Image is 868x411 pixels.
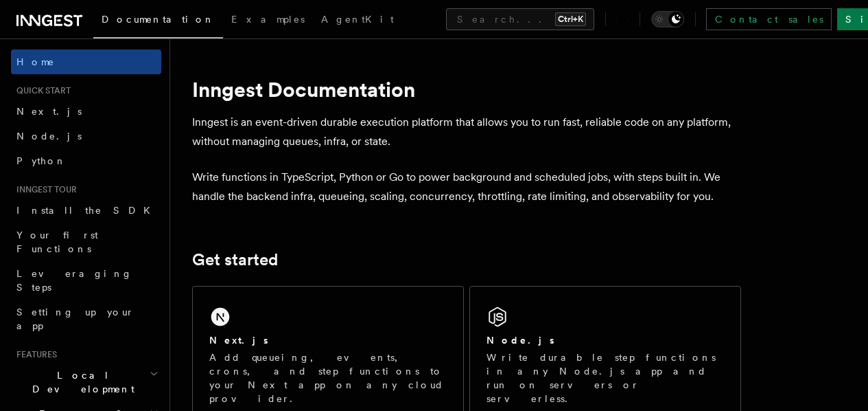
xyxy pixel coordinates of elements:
[11,261,161,300] a: Leveraging Steps
[16,268,132,293] span: Leveraging Steps
[11,49,161,74] a: Home
[11,223,161,261] a: Your first Functions
[446,8,594,30] button: Search...Ctrl+K
[16,106,82,117] span: Next.js
[192,168,741,206] p: Write functions in TypeScript, Python or Go to power background and scheduled jobs, with steps bu...
[192,77,741,102] h1: Inngest Documentation
[486,351,724,406] p: Write durable step functions in any Node.js app and run on servers or serverless.
[192,113,741,151] p: Inngest is an event-driven durable execution platform that allows you to run fast, reliable code ...
[11,99,161,124] a: Next.js
[11,349,57,360] span: Features
[16,131,82,142] span: Node.js
[313,4,402,37] a: AgentKit
[16,307,134,331] span: Setting up your app
[11,368,150,396] span: Local Development
[223,4,313,37] a: Examples
[11,198,161,223] a: Install the SDK
[16,230,98,254] span: Your first Functions
[16,55,55,69] span: Home
[11,124,161,148] a: Node.js
[192,250,278,269] a: Get started
[93,4,223,38] a: Documentation
[321,14,394,25] span: AgentKit
[706,8,832,30] a: Contact sales
[486,333,554,347] h2: Node.js
[209,351,447,406] p: Add queueing, events, crons, and step functions to your Next app on any cloud provider.
[11,148,161,173] a: Python
[231,14,305,25] span: Examples
[102,14,215,25] span: Documentation
[11,85,71,96] span: Quick start
[11,300,161,338] a: Setting up your app
[11,363,161,401] button: Local Development
[11,184,77,195] span: Inngest tour
[651,11,684,27] button: Toggle dark mode
[16,205,159,216] span: Install the SDK
[555,12,586,26] kbd: Ctrl+K
[209,333,268,347] h2: Next.js
[16,155,67,166] span: Python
